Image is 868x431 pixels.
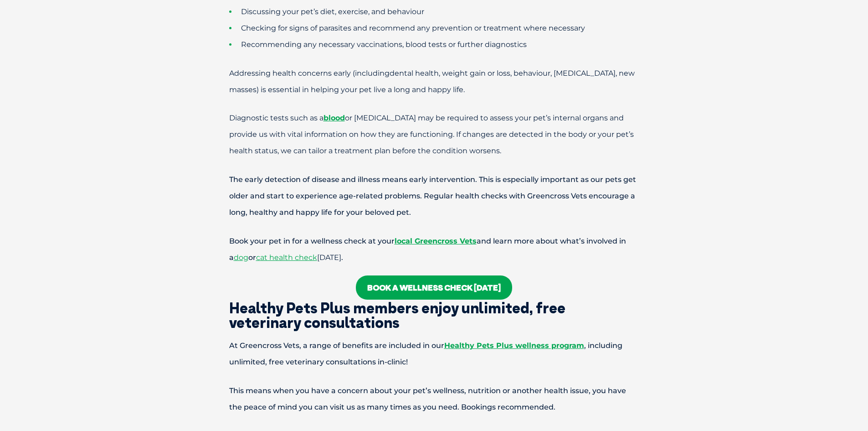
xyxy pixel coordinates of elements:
span: Recommending any necessary vaccinations, blood tests or further diagnostics [241,40,527,49]
p: This means when you have a concern about your pet’s wellness, nutrition or another health issue, ... [197,383,671,415]
a: Book a wellness check [DATE] [356,275,512,300]
a: cat health check [256,253,317,262]
a: Healthy Pets Plus wellness program [444,341,584,350]
span: Diagnostic tests such as a or [MEDICAL_DATA] may be required to assess your pet’s internal organs... [229,114,634,155]
p: The early detection of disease and illness means early intervention. This is especially important... [197,171,671,221]
a: local Greencross Vets [395,237,477,245]
a: blood [324,114,345,122]
span: Checking for signs of parasites and recommend any prevention or treatment where necessary [241,24,585,32]
span: dental health, weight gain or loss, behaviour, [MEDICAL_DATA], new masses) is essential in helpin... [229,69,635,94]
p: Book your pet in for a wellness check at your and learn more about what’s involved in a or . [197,233,671,266]
span: Addressing health concerns early (including [229,69,390,78]
p: At Greencross Vets, a range of benefits are included in our , including unlimited, free veterinar... [197,338,671,370]
span: [DATE] [317,253,341,262]
a: dog [234,253,248,262]
span: Discussing your pet’s diet, exercise, and behaviour [241,7,424,16]
h2: Healthy Pets Plus members enjoy unlimited, free veterinary consultations [197,301,671,330]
